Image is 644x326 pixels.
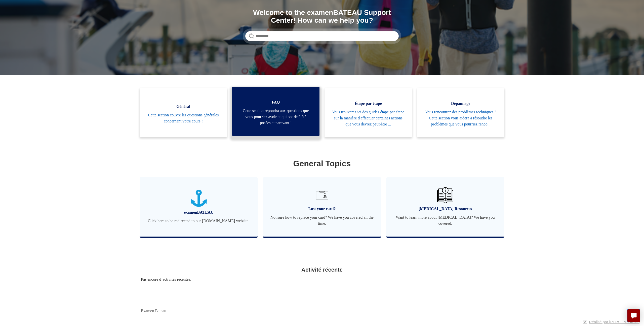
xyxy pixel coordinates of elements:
[437,187,453,203] img: 01JHREV2E6NG3DHE8VTG8QH796
[270,206,374,212] span: Lost your card?
[191,190,207,207] img: 01JTNN85WSQ5FQ6HNXPDSZ7SRA
[140,177,258,237] a: examenBATEAU Click here to be redirected to our [DOMAIN_NAME] website!
[394,214,497,226] span: Want to learn more about [MEDICAL_DATA]? We have you covered.
[394,206,497,212] span: [MEDICAL_DATA] Resources
[140,88,227,137] a: Général Cette section couvre les questions générales concernant votre cours !
[141,157,503,170] h1: General Topics
[232,87,320,136] a: FAQ Cette section répondra aux questions que vous pourriez avoir et qui ont déjà été posées aupar...
[425,109,497,127] span: Vous rencontrez des problèmes techniques ? Cette section vous aidera à résoudre les problèmes que...
[245,9,399,24] h1: Welcome to the examenBATEAU Support Center! How can we help you?
[240,99,312,105] span: FAQ
[245,31,399,41] input: Rechercher
[147,209,250,215] span: examenBATEAU
[386,177,504,237] a: [MEDICAL_DATA] Resources Want to learn more about [MEDICAL_DATA]? We have you covered.
[332,101,405,107] span: Étape par étape
[425,101,497,107] span: Dépannage
[627,309,640,322] button: Live chat
[147,104,220,110] span: Général
[325,88,412,137] a: Étape par étape Vous trouverez ici des guides étape par étape sur la manière d'effectuer certaine...
[417,88,505,137] a: Dépannage Vous rencontrez des problèmes techniques ? Cette section vous aidera à résoudre les pro...
[270,214,374,226] span: Not sure how to replace your card? We have you covered all the time.
[147,112,220,124] span: Cette section couvre les questions générales concernant votre cours !
[141,308,166,314] a: Examen Bateau
[263,177,381,237] a: Lost your card? Not sure how to replace your card? We have you covered all the time.
[141,266,503,274] h2: Activité récente
[147,218,250,224] span: Click here to be redirected to our [DOMAIN_NAME] website!
[240,108,312,126] span: Cette section répondra aux questions que vous pourriez avoir et qui ont déjà été posées auparavant !
[141,276,503,282] div: Pas encore d’activités récentes.
[589,320,640,324] a: Réalisé par [PERSON_NAME]
[314,187,330,203] img: 01JRG6G4NA4NJ1BVG8MJM761YH
[332,109,405,127] span: Vous trouverez ici des guides étape par étape sur la manière d'effectuer certaines actions que vo...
